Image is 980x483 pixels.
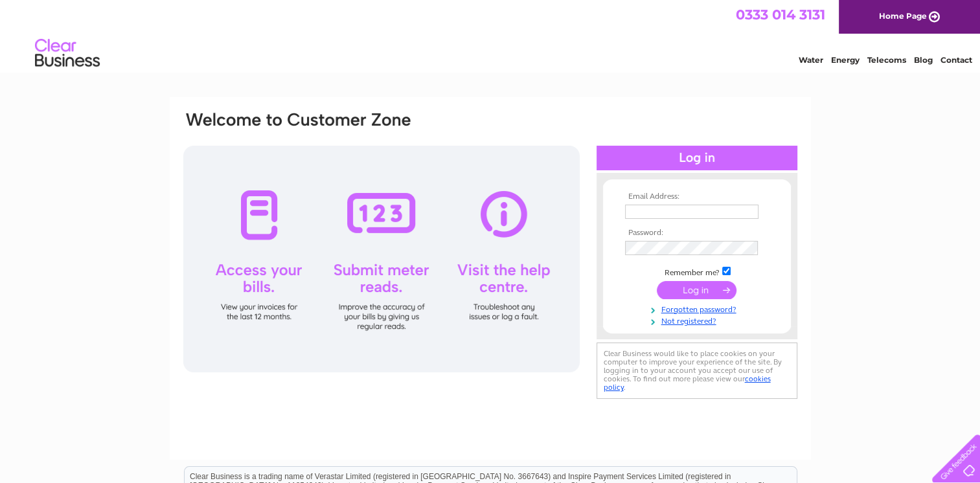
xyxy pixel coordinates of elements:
[657,281,736,299] input: Submit
[597,343,797,399] div: Clear Business would like to place cookies on your computer to improve your experience of the sit...
[622,229,772,238] th: Password:
[625,302,772,315] a: Forgotten password?
[604,374,771,392] a: cookies policy
[622,265,772,278] td: Remember me?
[914,55,933,65] a: Blog
[799,55,823,65] a: Water
[185,7,797,63] div: Clear Business is a trading name of Verastar Limited (registered in [GEOGRAPHIC_DATA] No. 3667643...
[625,314,772,326] a: Not registered?
[736,6,825,23] a: 0333 014 3131
[940,55,972,65] a: Contact
[622,192,772,201] th: Email Address:
[831,55,860,65] a: Energy
[34,34,100,73] img: logo.png
[867,55,906,65] a: Telecoms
